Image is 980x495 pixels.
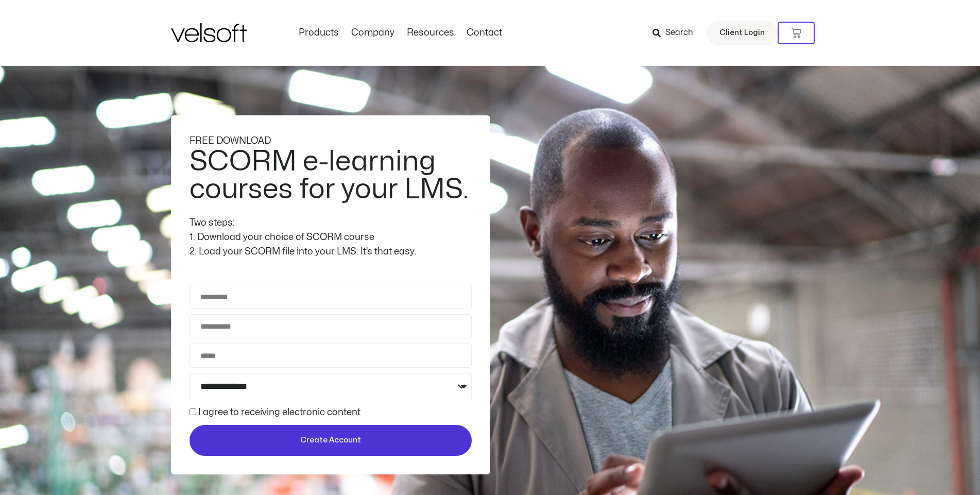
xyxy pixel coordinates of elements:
[652,24,700,42] a: Search
[190,134,472,148] div: FREE DOWNLOAD
[190,425,472,456] button: Create Account
[401,27,460,39] a: ResourcesMenu Toggle
[293,27,508,39] nav: Menu
[719,26,765,40] span: Client Login
[190,230,472,245] div: 1. Download your choice of SCORM course
[665,26,693,40] span: Search
[300,434,361,447] span: Create Account
[707,21,778,45] a: Client Login
[198,408,360,417] label: I agree to receiving electronic content
[190,216,472,230] div: Two steps:
[190,245,472,259] div: 2. Load your SCORM file into your LMS. It’s that easy.
[460,27,508,39] a: ContactMenu Toggle
[190,148,469,203] h2: SCORM e-learning courses for your LMS.
[293,27,345,39] a: ProductsMenu Toggle
[345,27,401,39] a: CompanyMenu Toggle
[171,23,247,42] img: Velsoft Training Materials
